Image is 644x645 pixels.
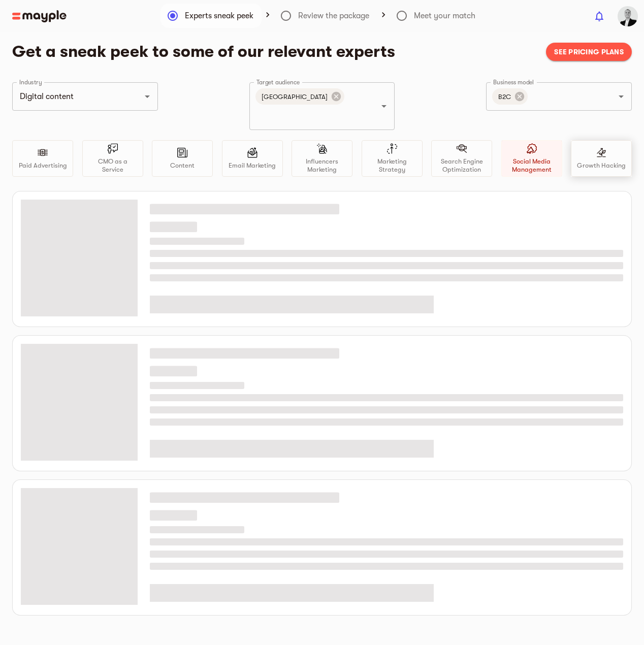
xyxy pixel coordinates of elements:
[501,140,562,177] div: Social Media Management
[17,87,125,106] input: Try Entertainment, Clothing, etc.
[296,157,348,174] p: Influencers Marketing
[492,92,517,102] span: B2C
[19,162,67,170] p: Paid Advertising
[492,88,528,105] div: B2C
[377,99,391,113] button: Open
[577,162,626,170] p: Growth Hacking
[571,140,632,177] div: Growth Hacking
[87,157,139,174] p: CMO as a Service
[12,140,73,177] div: Paid Advertising
[554,46,624,58] span: See pricing plans
[362,140,423,177] div: Marketing Strategy
[152,140,213,177] div: Content
[587,4,611,28] button: show 0 new notifications
[546,43,632,61] button: See pricing plans
[140,89,154,104] button: Open
[618,6,638,26] img: SvqaKFPT4yT3Ru1CdV8Y
[255,92,334,102] span: [GEOGRAPHIC_DATA]
[170,162,195,170] p: Content
[12,10,67,22] img: Main logo
[229,162,276,170] p: Email Marketing
[436,157,488,174] p: Search Engine Optimization
[82,140,143,177] div: CMO as a Service
[292,140,352,177] div: Influencers Marketing
[431,140,492,177] div: Search Engine Optimization
[255,88,344,105] div: [GEOGRAPHIC_DATA]
[12,42,538,62] h4: Get a sneak peek to some of our relevant experts
[366,157,418,174] p: Marketing Strategy
[614,89,628,104] button: Open
[222,140,283,177] div: Email Marketing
